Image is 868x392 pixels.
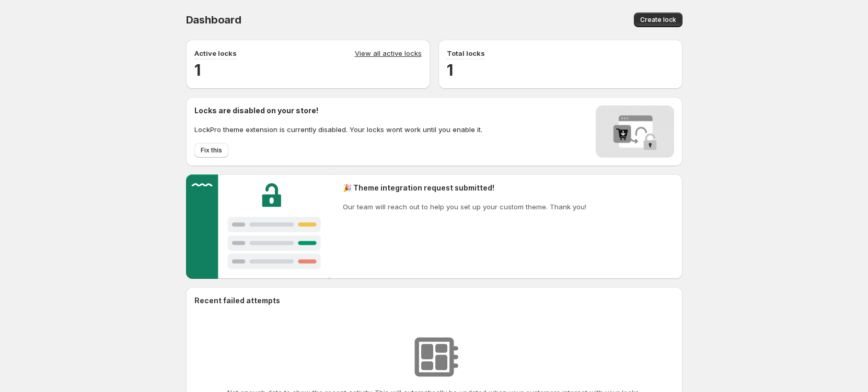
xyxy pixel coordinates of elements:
[194,48,237,58] p: Active locks
[194,124,482,135] p: LockPro theme extension is currently disabled. Your locks wont work until you enable it.
[355,48,422,60] a: View all active locks
[201,146,222,155] span: Fix this
[194,105,482,116] h2: Locks are disabled on your store!
[596,105,674,158] img: Locks disabled
[640,16,676,24] span: Create lock
[408,331,460,383] img: No resources found
[186,14,241,26] span: Dashboard
[447,48,485,58] p: Total locks
[634,13,682,27] button: Create lock
[194,143,228,158] button: Fix this
[343,201,586,212] p: Our team will reach out to help you set up your custom theme. Thank you!
[343,183,586,193] h2: 🎉 Theme integration request submitted!
[194,60,422,80] h2: 1
[447,60,674,80] h2: 1
[194,295,280,306] h2: Recent failed attempts
[186,174,331,279] img: Customer support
